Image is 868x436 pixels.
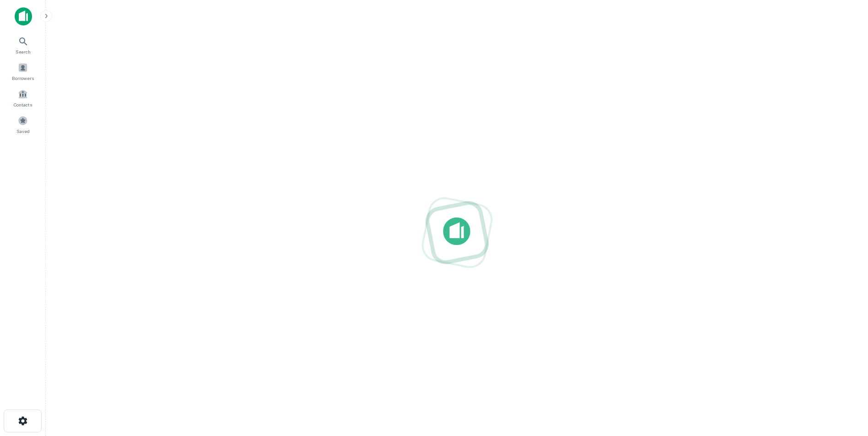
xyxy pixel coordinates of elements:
span: Contacts [14,101,32,108]
span: Search [16,48,31,55]
a: Contacts [3,85,43,110]
span: Borrowers [12,74,34,82]
span: Saved [16,128,30,135]
img: capitalize-icon.png [15,7,32,26]
a: Search [3,32,43,57]
a: Borrowers [3,59,43,84]
a: Saved [3,112,43,137]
